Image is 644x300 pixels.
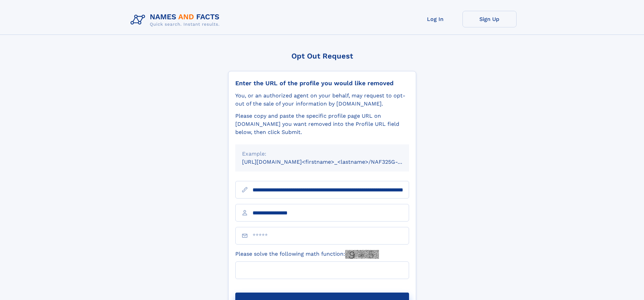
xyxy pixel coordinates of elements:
[462,11,517,27] a: Sign Up
[235,79,409,87] div: Enter the URL of the profile you would like removed
[242,159,422,165] small: [URL][DOMAIN_NAME]<firstname>_<lastname>/NAF325G-xxxxxxxx
[242,150,402,158] div: Example:
[408,11,462,27] a: Log In
[235,250,379,259] label: Please solve the following math function:
[235,92,409,108] div: You, or an authorized agent on your behalf, may request to opt-out of the sale of your informatio...
[235,112,409,136] div: Please copy and paste the specific profile page URL on [DOMAIN_NAME] you want removed into the Pr...
[128,11,225,29] img: Logo Names and Facts
[228,52,416,60] div: Opt Out Request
